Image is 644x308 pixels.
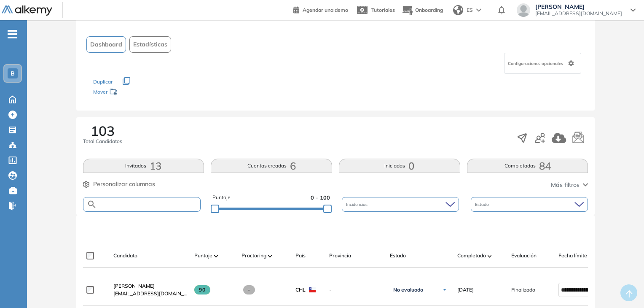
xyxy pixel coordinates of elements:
div: Configuraciones opcionales [504,53,581,74]
span: Personalizar columnas [93,180,155,189]
span: Provincia [329,252,351,259]
span: Tutoriales [371,7,395,13]
span: ES [467,6,473,14]
button: Personalizar columnas [83,180,155,189]
img: SEARCH_ALT [87,199,97,210]
img: arrow [476,8,481,12]
span: Estado [475,201,491,208]
span: CHL [295,286,306,294]
span: [EMAIL_ADDRESS][DOMAIN_NAME] [113,290,188,297]
span: Agendar una demo [303,7,348,13]
span: Estado [390,252,406,259]
img: Logo [2,5,52,16]
button: Cuentas creadas6 [211,159,332,173]
img: Ícono de flecha [442,287,447,292]
span: Puntaje [212,194,231,202]
span: [PERSON_NAME] [113,283,155,289]
span: Finalizado [511,286,535,294]
span: - [243,285,255,294]
span: Completado [457,252,486,259]
span: [EMAIL_ADDRESS][DOMAIN_NAME] [535,10,622,17]
button: Completadas84 [467,159,588,173]
span: [DATE] [457,286,474,294]
span: Más filtros [551,181,580,189]
span: No evaluado [393,286,423,293]
img: CHL [309,287,316,292]
button: Estadísticas [129,36,171,53]
span: Fecha límite [558,252,587,259]
button: Más filtros [551,181,588,189]
button: Iniciadas0 [339,159,460,173]
img: [missing "en.ARROW_ALT" translation] [214,255,218,257]
span: Proctoring [241,252,266,259]
span: Onboarding [415,7,443,13]
span: Dashboard [90,40,122,49]
div: Mover [93,85,177,100]
span: 90 [194,285,211,294]
span: B [11,70,15,77]
span: Configuraciones opcionales [508,60,565,67]
span: Total Candidatos [83,138,122,145]
span: País [295,252,306,259]
span: Incidencias [346,201,369,208]
span: 0 - 100 [311,194,330,202]
span: Evaluación [511,252,537,259]
div: Widget de chat [602,267,644,308]
div: Estado [471,197,588,212]
span: 103 [91,124,115,138]
iframe: Chat Widget [602,267,644,308]
span: Puntaje [194,252,212,259]
span: Candidato [113,252,137,259]
a: Agendar una demo [293,4,348,14]
div: Incidencias [342,197,459,212]
button: Dashboard [86,36,126,53]
i: - [8,33,17,35]
a: [PERSON_NAME] [113,282,188,290]
img: world [453,5,463,15]
span: [PERSON_NAME] [535,3,622,10]
button: Onboarding [402,1,443,19]
span: Duplicar [93,78,113,85]
img: [missing "en.ARROW_ALT" translation] [488,255,492,257]
button: Invitados13 [83,159,204,173]
span: Estadísticas [133,40,167,49]
img: [missing "en.ARROW_ALT" translation] [268,255,272,257]
span: - [329,286,383,294]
